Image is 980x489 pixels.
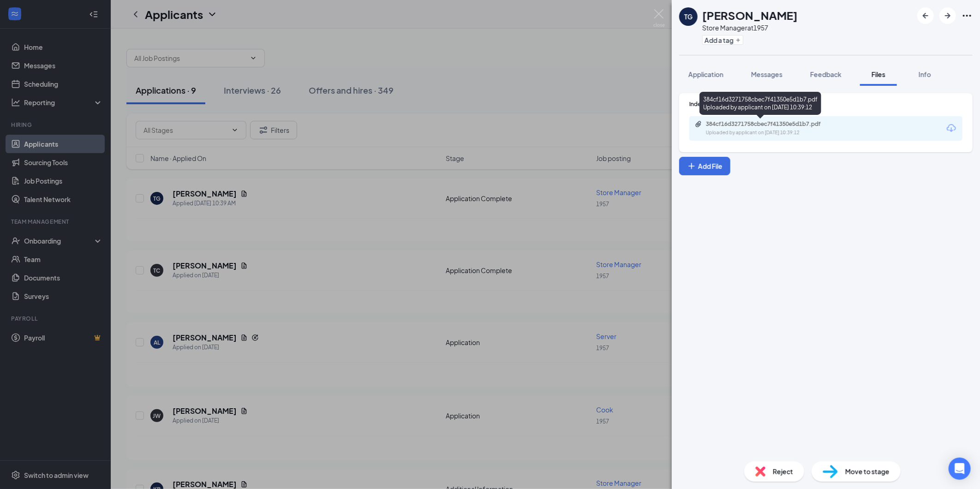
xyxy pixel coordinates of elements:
[872,70,885,78] span: Files
[679,157,730,175] button: Add FilePlus
[702,7,798,23] h1: [PERSON_NAME]
[920,10,931,21] svg: ArrowLeftNew
[845,466,890,477] span: Move to stage
[735,37,741,43] svg: Plus
[946,123,957,134] svg: Download
[684,12,693,21] div: TG
[706,129,844,137] div: Uploaded by applicant on [DATE] 10:39:12
[939,7,956,24] button: ArrowRight
[702,35,743,45] button: PlusAdd a tag
[773,466,793,477] span: Reject
[917,7,934,24] button: ArrowLeftNew
[702,23,798,32] div: Store Manager at 1957
[962,10,973,21] svg: Ellipses
[689,100,962,108] div: Indeed Resume
[942,10,953,21] svg: ArrowRight
[699,92,821,115] div: 384cf16d3271758cbec7f41350e5d1b7.pdf Uploaded by applicant on [DATE] 10:39:12
[687,161,696,171] svg: Plus
[695,120,844,137] a: Paperclip384cf16d3271758cbec7f41350e5d1b7.pdfUploaded by applicant on [DATE] 10:39:12
[919,70,931,78] span: Info
[706,120,835,128] div: 384cf16d3271758cbec7f41350e5d1b7.pdf
[695,120,702,128] svg: Paperclip
[810,70,842,78] span: Feedback
[949,458,971,480] div: Open Intercom Messenger
[688,70,723,78] span: Application
[751,70,783,78] span: Messages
